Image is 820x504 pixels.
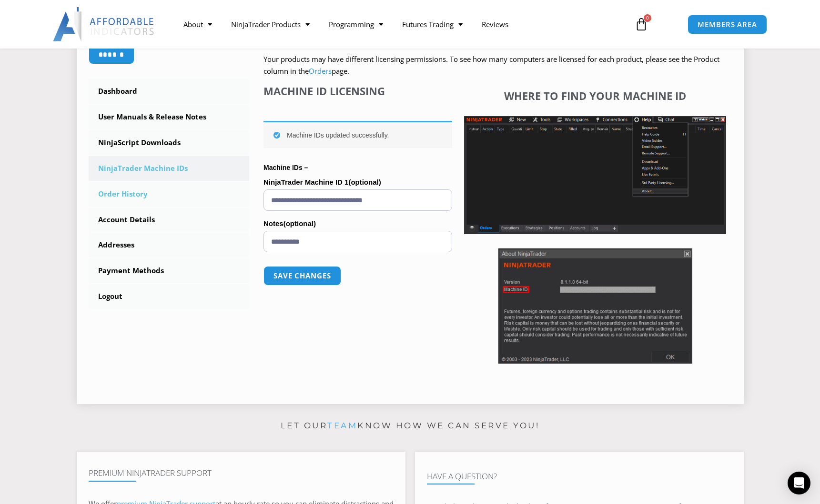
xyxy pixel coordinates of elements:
[53,7,155,41] img: LogoAI | Affordable Indicators – NinjaTrader
[698,21,757,28] span: MEMBERS AREA
[620,10,662,38] a: 0
[89,79,250,104] a: Dashboard
[464,116,726,234] img: Screenshot 2025-01-17 1155544 | Affordable Indicators – NinjaTrader
[89,105,250,129] a: User Manuals & Release Notes
[348,178,381,186] span: (optional)
[222,13,319,35] a: NinjaTrader Products
[393,13,472,35] a: Futures Trading
[263,121,452,148] div: Machine IDs updated successfully.
[263,266,341,286] button: Save changes
[263,217,452,231] label: Notes
[174,13,624,35] nav: Menu
[89,156,250,181] a: NinjaTrader Machine IDs
[644,14,651,22] span: 0
[89,79,250,309] nav: Account pages
[89,208,250,232] a: Account Details
[327,421,357,430] a: team
[464,89,726,102] h4: Where to find your Machine ID
[309,66,332,76] a: Orders
[788,472,810,494] div: Open Intercom Messenger
[498,248,692,364] img: Screenshot 2025-01-17 114931 | Affordable Indicators – NinjaTrader
[472,13,518,35] a: Reviews
[263,54,719,76] span: Your products may have different licensing permissions. To see how many computers are licensed fo...
[89,233,250,257] a: Addresses
[263,164,308,171] strong: Machine IDs –
[89,284,250,309] a: Logout
[263,175,452,189] label: NinjaTrader Machine ID 1
[174,13,222,35] a: About
[77,418,744,434] p: Let our know how we can serve you!
[427,472,732,481] h4: Have A Question?
[89,468,394,478] h4: Premium NinjaTrader Support
[283,219,316,227] span: (optional)
[263,85,452,97] h4: Machine ID Licensing
[89,182,250,207] a: Order History
[319,13,393,35] a: Programming
[89,258,250,283] a: Payment Methods
[688,15,767,34] a: MEMBERS AREA
[89,130,250,155] a: NinjaScript Downloads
